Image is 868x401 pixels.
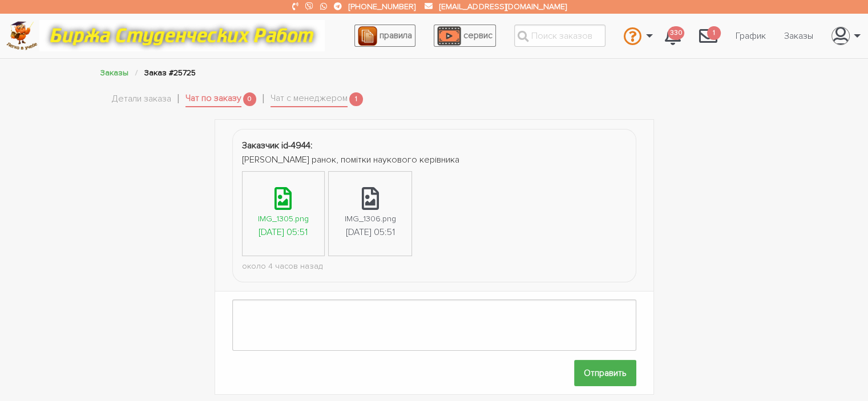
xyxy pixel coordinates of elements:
a: [PHONE_NUMBER] [349,2,415,11]
li: Заказ #25725 [144,66,196,79]
a: сервис [434,25,496,47]
div: [PERSON_NAME] ранок, помітки наукового керівника [242,153,627,168]
img: play_icon-49f7f135c9dc9a03216cfdbccbe1e3994649169d890fb554cedf0eac35a01ba8.png [437,26,461,46]
a: правила [354,25,415,47]
a: Заказы [100,68,128,78]
a: IMG_1305.png[DATE] 05:51 [243,172,324,256]
a: График [726,25,775,47]
span: 0 [243,92,257,107]
div: [DATE] 05:51 [259,225,308,240]
img: motto-12e01f5a76059d5f6a28199ef077b1f78e012cfde436ab5cf1d4517935686d32.gif [39,20,325,51]
a: [EMAIL_ADDRESS][DOMAIN_NAME] [439,2,566,11]
img: agreement_icon-feca34a61ba7f3d1581b08bc946b2ec1ccb426f67415f344566775c155b7f62c.png [358,26,377,46]
div: IMG_1306.png [344,212,395,225]
a: IMG_1306.png[DATE] 05:51 [329,172,411,256]
span: правила [380,30,412,41]
input: Отправить [574,360,636,386]
a: Чат с менеджером [271,91,348,107]
a: Детали заказа [112,92,171,107]
span: 330 [668,26,684,40]
span: сервис [463,30,492,41]
div: [DATE] 05:51 [345,225,394,240]
span: 1 [349,92,363,107]
input: Поиск заказов [514,25,605,47]
strong: Заказчик id-4944: [242,140,313,151]
span: 1 [707,26,721,40]
a: 1 [690,21,726,51]
a: Чат по заказу [185,91,241,107]
a: Заказы [775,25,822,47]
div: IMG_1305.png [258,212,309,225]
img: logo-c4363faeb99b52c628a42810ed6dfb4293a56d4e4775eb116515dfe7f33672af.png [6,21,38,50]
div: около 4 часов назад [242,260,627,273]
a: 330 [656,21,690,51]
